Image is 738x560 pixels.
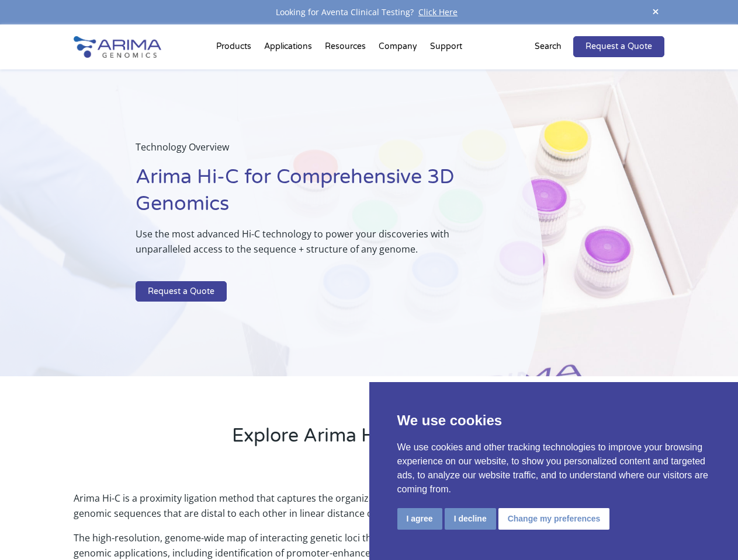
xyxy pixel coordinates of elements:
a: Click Here [414,6,462,17]
p: Technology Overview [136,139,484,164]
h2: Explore Arima Hi-C Technology [74,423,664,458]
button: Change my preferences [498,508,610,530]
p: We use cookies and other tracking technologies to improve your browsing experience on our website... [397,440,711,496]
a: Request a Quote [573,36,664,57]
a: Request a Quote [136,281,227,302]
button: I decline [445,508,496,530]
p: We use cookies [397,410,711,431]
p: Arima Hi-C is a proximity ligation method that captures the organizational structure of chromatin... [74,491,664,530]
img: Arima-Genomics-logo [74,36,161,58]
p: Use the most advanced Hi-C technology to power your discoveries with unparalleled access to the s... [136,226,484,266]
button: I agree [397,508,442,530]
div: Looking for Aventa Clinical Testing? [74,5,664,20]
h1: Arima Hi-C for Comprehensive 3D Genomics [136,164,484,226]
p: Search [535,39,562,54]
